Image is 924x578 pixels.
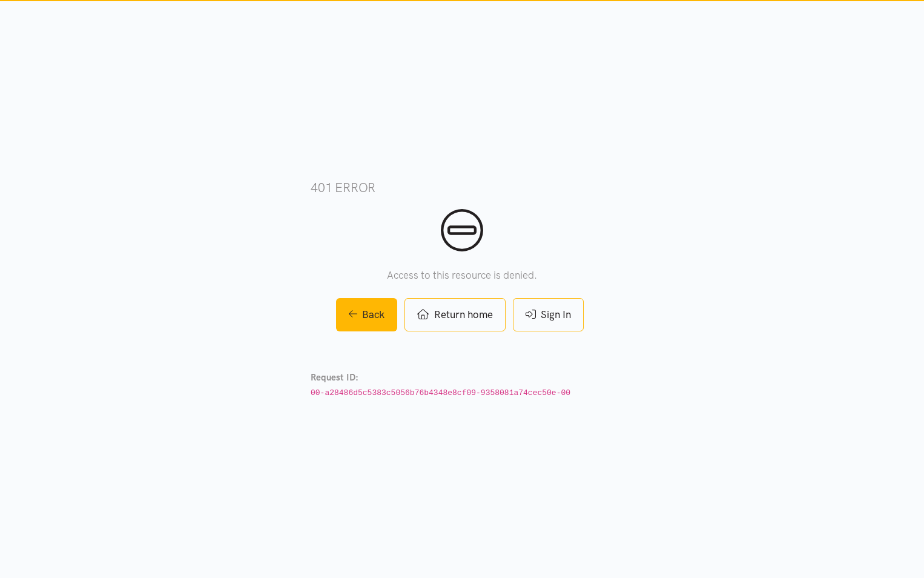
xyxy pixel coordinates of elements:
strong: Request ID: [311,372,358,383]
p: Access to this resource is denied. [311,267,613,284]
h3: 401 error [311,179,613,196]
a: Return home [404,298,505,331]
a: Back [336,298,398,331]
code: 00-a28486d5c5383c5056b76b4348e8cf09-9358081a74cec50e-00 [311,388,570,397]
a: Sign In [513,298,584,331]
